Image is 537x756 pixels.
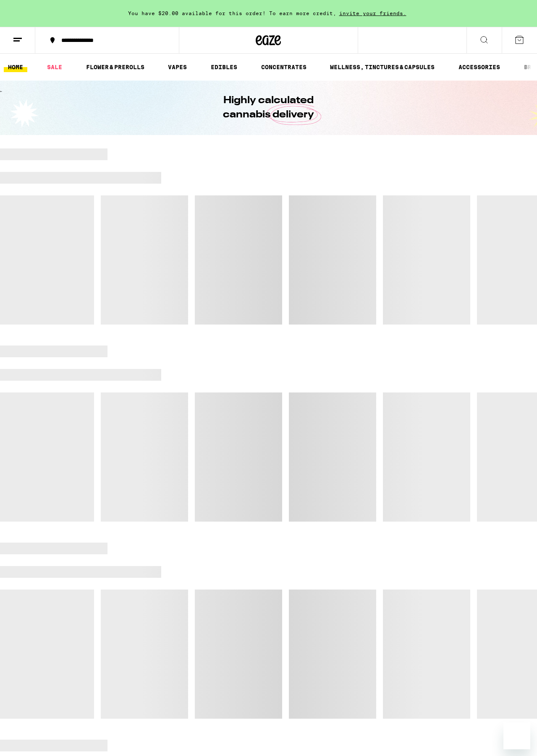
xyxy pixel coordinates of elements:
[128,10,336,16] span: You have $20.00 available for this order! To earn more credit,
[43,62,66,72] a: SALE
[454,62,504,72] a: ACCESSORIES
[199,94,338,122] h1: Highly calculated cannabis delivery
[164,62,191,72] a: VAPES
[503,722,530,749] iframe: Button to launch messaging window
[257,62,311,72] a: CONCENTRATES
[326,62,439,72] a: WELLNESS, TINCTURES & CAPSULES
[207,62,241,72] a: EDIBLES
[4,62,27,72] a: HOME
[82,62,149,72] a: FLOWER & PREROLLS
[336,10,409,16] span: invite your friends.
